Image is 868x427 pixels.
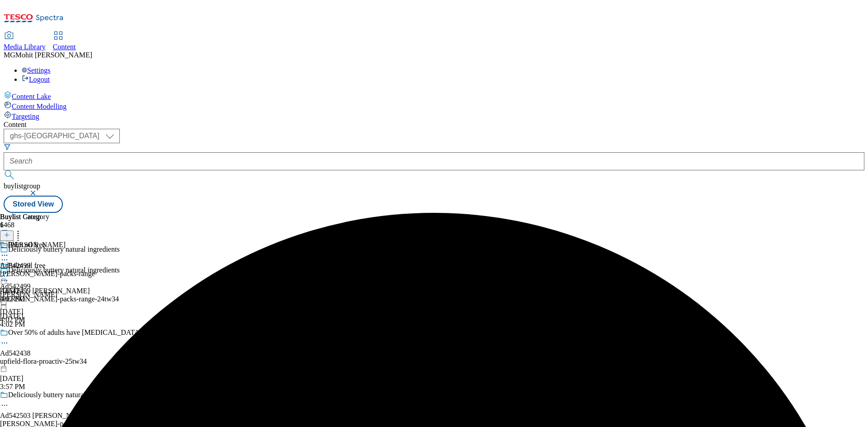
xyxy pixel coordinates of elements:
[53,32,76,51] a: Content
[53,43,76,51] span: Content
[4,32,46,51] a: Media Library
[4,51,15,59] span: MG
[22,75,50,83] a: Logout
[12,93,51,100] span: Content Lake
[4,152,864,170] input: Search
[4,182,40,190] span: buylistgroup
[4,196,63,213] button: Stored View
[4,111,864,121] a: Targeting
[4,91,864,101] a: Content Lake
[12,113,39,120] span: Targeting
[22,66,51,74] a: Settings
[8,391,120,399] div: Deliciously buttery natural ingredients
[8,266,120,274] div: Deliciously buttery natural ingredients
[12,103,66,110] span: Content Modelling
[4,121,864,129] div: Content
[8,241,66,249] div: [PERSON_NAME]
[4,101,864,111] a: Content Modelling
[4,43,46,51] span: Media Library
[8,245,120,253] div: Deliciously buttery natural ingredients
[15,51,92,59] span: Mohit [PERSON_NAME]
[4,143,11,150] svg: Search Filters
[8,328,142,337] div: Over 50% of adults have [MEDICAL_DATA]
